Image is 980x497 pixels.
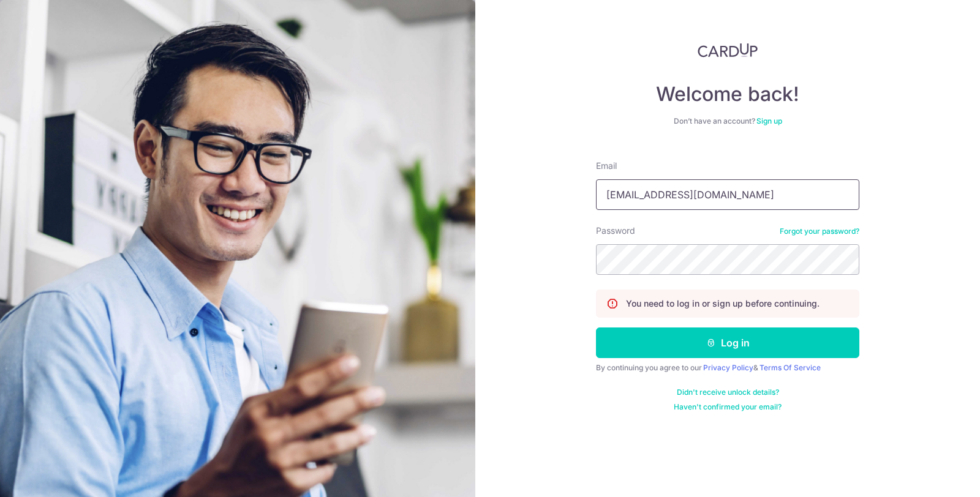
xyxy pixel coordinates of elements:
[596,179,859,210] input: Enter your Email
[596,225,635,237] label: Password
[759,363,821,372] a: Terms Of Service
[756,116,782,125] a: Sign up
[698,43,758,58] img: CardUp Logo
[674,402,782,412] a: Haven't confirmed your email?
[596,327,859,358] button: Log in
[596,160,617,172] label: Email
[780,226,859,236] a: Forgot your password?
[626,297,820,310] p: You need to log in or sign up before continuing.
[677,387,779,397] a: Didn't receive unlock details?
[596,363,859,373] div: By continuing you agree to our &
[596,82,859,106] h4: Welcome back!
[703,363,753,372] a: Privacy Policy
[596,116,859,126] div: Don’t have an account?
